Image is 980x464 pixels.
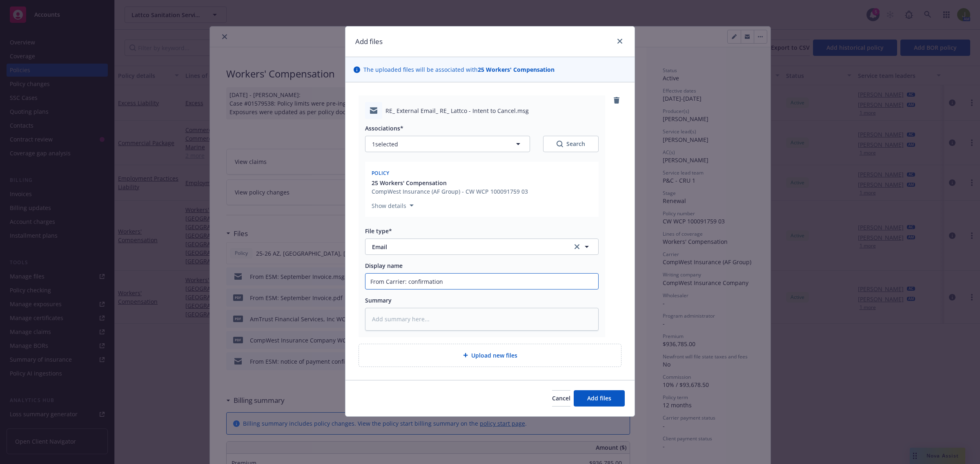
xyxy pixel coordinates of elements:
button: Emailclear selection [365,239,599,255]
a: clear selection [572,242,582,252]
span: Email [372,243,561,251]
div: Upload new files [359,344,621,367]
span: Summary [365,296,392,304]
span: Upload new files [471,351,517,360]
input: Add display name here... [365,274,598,289]
span: Display name [365,262,403,270]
